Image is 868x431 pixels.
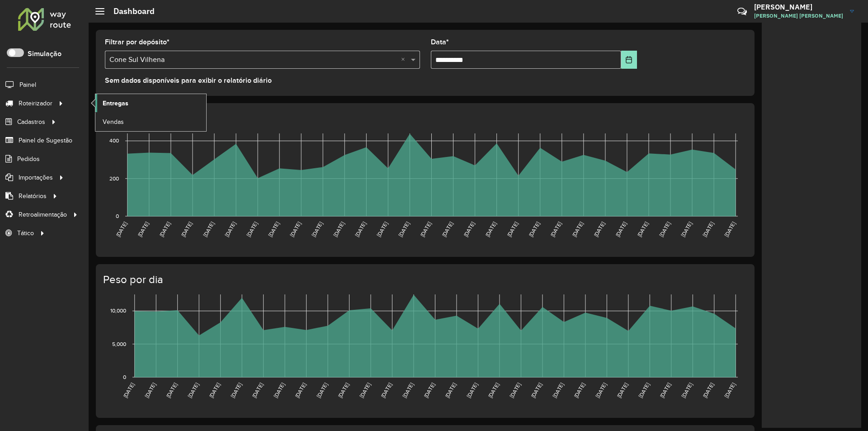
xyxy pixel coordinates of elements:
span: Clear all [401,54,409,65]
text: [DATE] [251,381,264,398]
text: [DATE] [680,381,693,398]
span: Pedidos [17,154,40,164]
text: [DATE] [224,220,237,237]
span: Cadastros [17,117,45,127]
text: [DATE] [419,220,432,237]
text: [DATE] [530,381,543,398]
span: Roteirizador [19,99,52,108]
text: 0 [116,213,119,219]
span: Entregas [103,99,128,108]
text: [DATE] [208,381,221,398]
text: [DATE] [273,381,286,398]
a: Contato Rápido [732,2,752,21]
text: [DATE] [144,381,157,398]
text: [DATE] [380,381,393,398]
text: [DATE] [594,381,608,398]
text: [DATE] [137,220,150,237]
a: Vendas [95,113,206,131]
text: [DATE] [423,381,436,398]
text: [DATE] [702,220,715,237]
text: [DATE] [337,381,350,398]
text: [DATE] [267,220,280,237]
text: [DATE] [593,220,606,237]
text: [DATE] [636,220,649,237]
span: Retroalimentação [19,210,67,219]
text: [DATE] [316,381,329,398]
text: [DATE] [245,220,259,237]
span: Importações [19,173,53,182]
text: [DATE] [311,220,324,237]
text: [DATE] [359,381,372,398]
text: [DATE] [441,220,454,237]
text: [DATE] [571,220,584,237]
text: [DATE] [376,220,389,237]
text: [DATE] [230,381,243,398]
text: [DATE] [506,220,519,237]
span: [PERSON_NAME] [PERSON_NAME] [754,12,843,20]
h4: Capacidade por dia [103,112,745,125]
text: 400 [109,137,119,143]
h3: [PERSON_NAME] [754,3,843,11]
button: Choose Date [621,51,637,69]
text: [DATE] [723,220,736,237]
span: Tático [17,228,34,238]
text: [DATE] [401,381,414,398]
text: [DATE] [354,220,367,237]
text: [DATE] [289,220,302,237]
text: [DATE] [187,381,200,398]
text: [DATE] [122,381,135,398]
text: 5,000 [112,341,126,346]
text: [DATE] [397,220,410,237]
text: [DATE] [165,381,178,398]
text: [DATE] [444,381,457,398]
text: [DATE] [659,381,672,398]
h4: Peso por dia [103,273,745,286]
text: [DATE] [549,220,562,237]
span: Painel de Sugestão [19,136,72,145]
text: 200 [109,175,119,181]
text: 0 [123,374,126,380]
text: [DATE] [294,381,307,398]
text: [DATE] [616,381,629,398]
text: [DATE] [158,220,171,237]
text: [DATE] [723,381,736,398]
label: Filtrar por depósito [105,37,170,47]
label: Sem dados disponíveis para exibir o relatório diário [105,75,272,86]
text: [DATE] [702,381,715,398]
text: [DATE] [202,220,215,237]
span: Painel [19,80,36,90]
text: [DATE] [552,381,565,398]
text: [DATE] [180,220,193,237]
text: [DATE] [573,381,586,398]
text: [DATE] [637,381,651,398]
text: [DATE] [680,220,693,237]
a: Entregas [95,94,206,112]
text: [DATE] [658,220,671,237]
text: [DATE] [614,220,627,237]
text: [DATE] [484,220,497,237]
h2: Dashboard [104,6,155,16]
text: 10,000 [110,308,126,313]
text: [DATE] [487,381,500,398]
text: [DATE] [509,381,522,398]
text: [DATE] [466,381,479,398]
span: Vendas [103,117,124,127]
text: [DATE] [115,220,128,237]
span: Relatórios [19,191,47,201]
label: Simulação [28,48,61,59]
text: [DATE] [462,220,476,237]
text: [DATE] [332,220,345,237]
text: [DATE] [528,220,541,237]
label: Data [431,37,449,47]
